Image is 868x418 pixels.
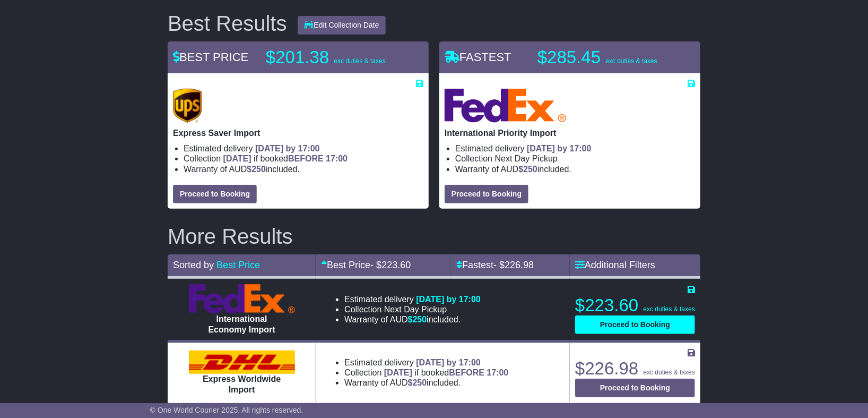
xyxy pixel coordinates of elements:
[527,144,592,153] span: [DATE] by 17:00
[408,378,427,387] span: $
[203,374,281,394] span: Express Worldwide Import
[209,314,275,334] span: International Economy Import
[184,143,423,153] li: Estimated delivery
[575,358,695,379] p: $226.98
[189,284,295,314] img: FedEx Express: International Economy Import
[413,315,427,324] span: 250
[344,357,508,368] li: Estimated delivery
[455,153,695,164] li: Collection
[216,260,260,270] a: Best Price
[334,57,385,65] span: exc duties & taxes
[173,89,202,123] img: UPS (new): Express Saver Import
[408,315,427,324] span: $
[370,260,411,270] span: - $
[487,368,509,377] span: 17:00
[449,368,484,377] span: BEFORE
[455,164,695,174] li: Warranty of AUD included.
[644,369,695,376] span: exc duties & taxes
[381,260,411,270] span: 223.60
[537,47,670,68] p: $285.45
[223,154,251,163] span: [DATE]
[189,351,295,374] img: DHL: Express Worldwide Import
[505,260,534,270] span: 226.98
[605,57,657,65] span: exc duties & taxes
[575,379,695,397] button: Proceed to Booking
[416,295,481,304] span: [DATE] by 17:00
[162,12,292,35] div: Best Results
[255,144,320,153] span: [DATE] by 17:00
[445,185,528,203] button: Proceed to Booking
[384,368,508,377] span: if booked
[413,378,427,387] span: 250
[344,304,481,314] li: Collection
[168,225,700,248] h2: More Results
[150,406,303,414] span: © One World Courier 2025. All rights reserved.
[266,47,398,68] p: $201.38
[173,50,248,64] span: BEST PRICE
[523,165,537,174] span: 250
[575,315,695,334] button: Proceed to Booking
[184,164,423,174] li: Warranty of AUD included.
[223,154,348,163] span: if booked
[344,368,508,378] li: Collection
[456,260,534,270] a: Fastest- $226.98
[344,294,481,304] li: Estimated delivery
[326,154,348,163] span: 17:00
[344,314,481,325] li: Warranty of AUD included.
[298,16,386,35] button: Edit Collection Date
[416,358,481,367] span: [DATE] by 17:00
[247,165,266,174] span: $
[251,165,266,174] span: 250
[495,154,558,163] span: Next Day Pickup
[321,260,411,270] a: Best Price- $223.60
[493,260,534,270] span: - $
[184,153,423,164] li: Collection
[173,260,214,270] span: Sorted by
[575,295,695,316] p: $223.60
[384,368,412,377] span: [DATE]
[455,143,695,153] li: Estimated delivery
[288,154,324,163] span: BEFORE
[173,128,423,138] p: Express Saver Import
[518,165,537,174] span: $
[445,128,695,138] p: International Priority Import
[445,89,566,123] img: FedEx Express: International Priority Import
[344,378,508,388] li: Warranty of AUD included.
[445,50,511,64] span: FASTEST
[384,305,447,314] span: Next Day Pickup
[173,185,257,203] button: Proceed to Booking
[575,260,655,270] a: Additional Filters
[644,305,695,313] span: exc duties & taxes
